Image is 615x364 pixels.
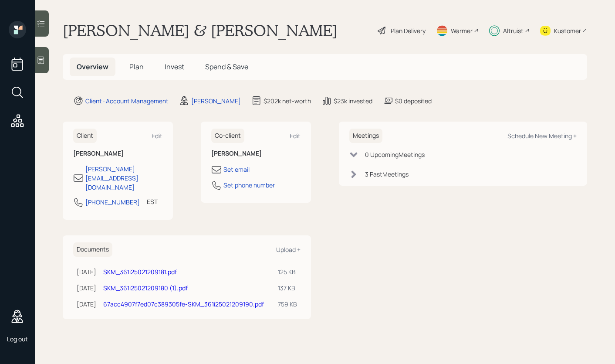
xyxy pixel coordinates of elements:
[77,62,108,71] span: Overview
[7,335,28,343] div: Log out
[276,245,301,254] div: Upload +
[334,96,372,105] div: $23k invested
[554,26,581,35] div: Kustomer
[103,268,177,276] a: SKM_361i25021209181.pdf
[278,283,297,293] div: 137 KB
[77,267,96,276] div: [DATE]
[211,129,244,143] h6: Co-client
[223,180,275,190] div: Set phone number
[264,96,311,105] div: $202k net-worth
[85,164,162,192] div: [PERSON_NAME][EMAIL_ADDRESS][DOMAIN_NAME]
[165,62,184,71] span: Invest
[278,299,297,309] div: 759 KB
[129,62,144,71] span: Plan
[211,150,301,157] h6: [PERSON_NAME]
[77,283,96,293] div: [DATE]
[147,197,158,206] div: EST
[205,62,248,71] span: Spend & Save
[365,150,425,159] div: 0 Upcoming Meeting s
[85,96,169,105] div: Client · Account Management
[503,26,524,35] div: Altruist
[85,197,140,207] div: [PHONE_NUMBER]
[290,132,301,140] div: Edit
[395,96,432,105] div: $0 deposited
[63,21,338,40] h1: [PERSON_NAME] & [PERSON_NAME]
[152,132,162,140] div: Edit
[391,26,426,35] div: Plan Delivery
[191,96,241,105] div: [PERSON_NAME]
[349,129,382,143] h6: Meetings
[365,170,409,179] div: 3 Past Meeting s
[77,299,96,309] div: [DATE]
[73,150,162,157] h6: [PERSON_NAME]
[451,26,473,35] div: Warmer
[507,132,577,140] div: Schedule New Meeting +
[73,242,112,257] h6: Documents
[278,267,297,276] div: 125 KB
[73,129,97,143] h6: Client
[223,165,250,174] div: Set email
[103,300,264,308] a: 67acc4907f7ed07c389305fe-SKM_361i25021209190.pdf
[103,284,188,292] a: SKM_361i25021209180 (1).pdf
